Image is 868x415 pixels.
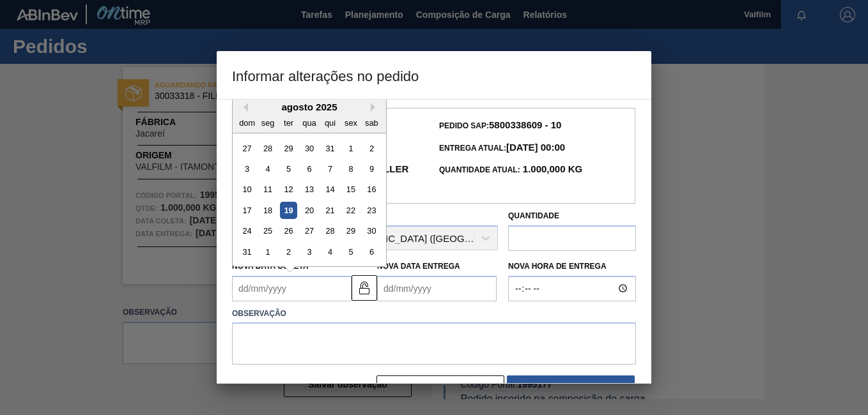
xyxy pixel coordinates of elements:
[280,243,297,260] div: Choose terça-feira, 2 de setembro de 2025
[520,163,583,174] strong: 1.000,000 KG
[322,202,339,219] div: Choose quinta-feira, 21 de agosto de 2025
[363,222,380,239] div: Choose sábado, 30 de agosto de 2025
[300,139,318,156] div: Choose quarta-feira, 30 de julho de 2025
[238,243,256,260] div: Choose domingo, 31 de agosto de 2025
[363,243,380,260] div: Choose sábado, 6 de setembro de 2025
[260,202,277,219] div: Choose segunda-feira, 18 de agosto de 2025
[342,243,359,260] div: Choose sexta-feira, 5 de setembro de 2025
[280,160,297,177] div: Choose terça-feira, 5 de agosto de 2025
[260,222,277,239] div: Choose segunda-feira, 25 de agosto de 2025
[280,202,297,219] div: Choose terça-feira, 19 de agosto de 2025
[300,222,318,239] div: Choose quarta-feira, 27 de agosto de 2025
[238,160,256,177] div: Choose domingo, 3 de agosto de 2025
[507,375,635,401] button: Salvar
[260,114,277,131] div: seg
[322,139,339,156] div: Choose quinta-feira, 31 de julho de 2025
[342,114,359,131] div: sex
[363,114,380,131] div: sab
[508,211,559,220] label: Quantidade
[357,280,372,296] img: unlocked
[371,103,380,112] button: Next Month
[322,181,339,198] div: Choose quinta-feira, 14 de agosto de 2025
[238,114,256,131] div: dom
[342,202,359,219] div: Choose sexta-feira, 22 de agosto de 2025
[300,243,318,260] div: Choose quarta-feira, 3 de setembro de 2025
[489,119,561,130] strong: 5800338609 - 10
[280,181,297,198] div: Choose terça-feira, 12 de agosto de 2025
[363,181,380,198] div: Choose sábado, 16 de agosto de 2025
[239,103,248,112] button: Previous Month
[439,165,582,174] span: Quantidade Atual:
[260,181,277,198] div: Choose segunda-feira, 11 de agosto de 2025
[322,222,339,239] div: Choose quinta-feira, 28 de agosto de 2025
[439,121,561,130] span: Pedido SAP:
[232,276,352,301] input: dd/mm/yyyy
[217,51,651,100] h3: Informar alterações no pedido
[238,222,256,239] div: Choose domingo, 24 de agosto de 2025
[238,202,256,219] div: Choose domingo, 17 de agosto de 2025
[508,257,636,276] label: Nova Hora de Entrega
[236,137,382,262] div: month 2025-08
[260,139,277,156] div: Choose segunda-feira, 28 de julho de 2025
[342,160,359,177] div: Choose sexta-feira, 8 de agosto de 2025
[260,160,277,177] div: Choose segunda-feira, 4 de agosto de 2025
[342,222,359,239] div: Choose sexta-feira, 29 de agosto de 2025
[300,202,318,219] div: Choose quarta-feira, 20 de agosto de 2025
[280,114,297,131] div: ter
[363,139,380,156] div: Choose sábado, 2 de agosto de 2025
[300,181,318,198] div: Choose quarta-feira, 13 de agosto de 2025
[322,243,339,260] div: Choose quinta-feira, 4 de setembro de 2025
[238,139,256,156] div: Choose domingo, 27 de julho de 2025
[280,139,297,156] div: Choose terça-feira, 29 de julho de 2025
[439,144,565,153] span: Entrega Atual:
[352,275,377,301] button: unlocked
[238,181,256,198] div: Choose domingo, 10 de agosto de 2025
[300,160,318,177] div: Choose quarta-feira, 6 de agosto de 2025
[342,181,359,198] div: Choose sexta-feira, 15 de agosto de 2025
[260,243,277,260] div: Choose segunda-feira, 1 de setembro de 2025
[377,262,460,271] label: Nova Data Entrega
[363,160,380,177] div: Choose sábado, 9 de agosto de 2025
[233,102,386,112] div: agosto 2025
[376,375,504,401] button: Fechar
[280,222,297,239] div: Choose terça-feira, 26 de agosto de 2025
[322,160,339,177] div: Choose quinta-feira, 7 de agosto de 2025
[232,262,309,271] label: Nova Data Coleta
[342,139,359,156] div: Choose sexta-feira, 1 de agosto de 2025
[363,202,380,219] div: Choose sábado, 23 de agosto de 2025
[300,114,318,131] div: qua
[377,276,497,301] input: dd/mm/yyyy
[506,142,565,153] strong: [DATE] 00:00
[232,305,636,323] label: Observação
[322,114,339,131] div: qui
